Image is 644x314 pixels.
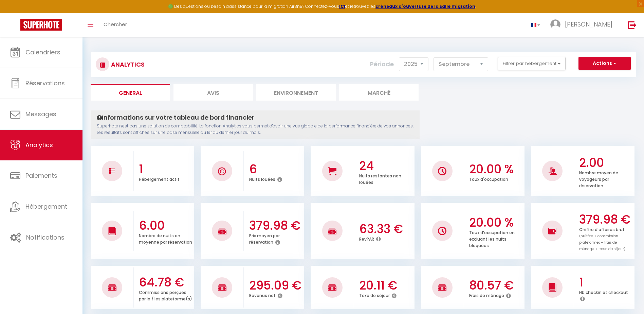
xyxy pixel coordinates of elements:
[545,13,621,37] a: ... [PERSON_NAME]
[339,84,419,101] li: Marché
[469,215,523,230] h3: 20.00 %
[256,84,336,101] li: Environnement
[249,219,303,233] h3: 379.98 €
[359,159,413,173] h3: 24
[370,57,394,72] label: Période
[579,275,633,290] h3: 1
[469,175,508,182] p: Taux d'occupation
[249,162,303,176] h3: 6
[25,48,60,56] span: Calendriers
[579,156,633,170] h3: 2.00
[579,225,625,252] p: Chiffre d'affaires brut
[139,275,192,290] h3: 64.78 €
[139,288,192,302] p: Commissions perçues par la / les plateforme(s)
[498,57,566,70] button: Filtrer par hébergement
[550,19,560,30] img: ...
[249,291,276,298] p: Revenus net
[628,21,637,29] img: logout
[249,175,275,182] p: Nuits louées
[469,228,515,248] p: Taux d'occupation en excluant les nuits bloquées
[139,219,192,233] h3: 6.00
[139,231,192,245] p: Nombre de nuits en moyenne par réservation
[359,278,413,293] h3: 20.11 €
[97,114,413,121] h4: Informations sur votre tableau de bord financier
[173,84,253,101] li: Avis
[98,13,132,37] a: Chercher
[249,231,280,245] p: Prix moyen par réservation
[26,233,65,242] span: Notifications
[469,162,523,176] h3: 20.00 %
[579,288,628,295] p: Nb checkin et checkout
[359,222,413,236] h3: 63.33 €
[25,171,57,180] span: Paiements
[359,172,401,185] p: Nuits restantes non louées
[25,79,65,87] span: Réservations
[579,169,618,189] p: Nombre moyen de voyageurs par réservation
[139,162,192,176] h3: 1
[579,212,633,227] h3: 379.98 €
[104,21,127,28] span: Chercher
[25,202,67,211] span: Hébergement
[97,123,413,136] p: Superhote n'est pas une solution de comptabilité. La fonction Analytics vous permet d'avoir une v...
[579,233,625,251] span: (nuitées + commission plateformes + frais de ménage + taxes de séjour)
[109,57,145,72] h3: Analytics
[469,291,504,298] p: Frais de ménage
[469,278,523,293] h3: 80.57 €
[565,20,612,29] span: [PERSON_NAME]
[25,141,53,149] span: Analytics
[109,168,115,174] img: NO IMAGE
[438,227,446,235] img: NO IMAGE
[5,3,26,23] button: Ouvrir le widget de chat LiveChat
[249,278,303,293] h3: 295.09 €
[339,3,345,9] a: ICI
[25,110,56,118] span: Messages
[91,84,170,101] li: General
[548,227,557,235] img: NO IMAGE
[359,235,374,242] p: RevPAR
[20,19,62,31] img: Super Booking
[578,57,631,70] button: Actions
[359,291,390,298] p: Taxe de séjour
[375,3,475,9] a: créneaux d'ouverture de la salle migration
[139,175,179,182] p: Hébergement actif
